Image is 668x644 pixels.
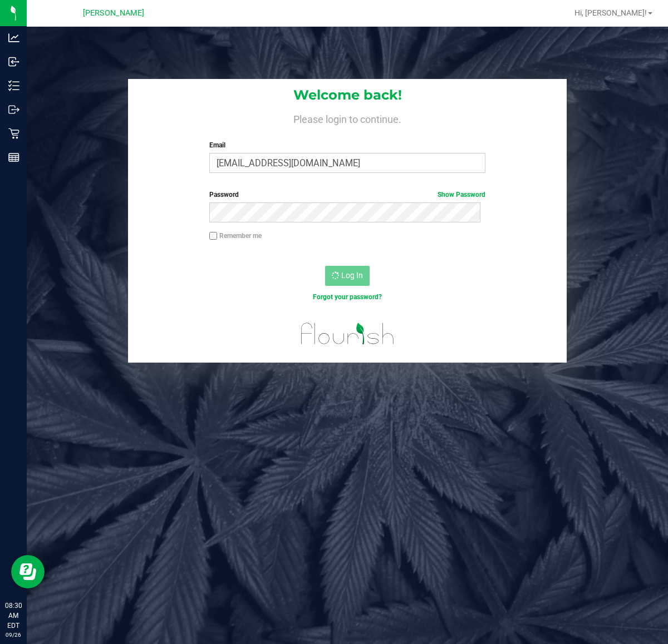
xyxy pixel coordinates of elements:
[128,111,567,125] h4: Please login to continue.
[8,32,19,43] inline-svg: Analytics
[325,266,370,286] button: Log In
[83,8,144,18] span: [PERSON_NAME]
[209,231,262,241] label: Remember me
[5,601,22,631] p: 08:30 AM EDT
[5,631,22,639] p: 09/26
[8,104,19,115] inline-svg: Outbound
[8,80,19,91] inline-svg: Inventory
[11,555,45,588] iframe: Resource center
[8,56,19,67] inline-svg: Inbound
[209,140,485,150] label: Email
[209,232,217,240] input: Remember me
[209,191,239,199] span: Password
[574,8,647,17] span: Hi, [PERSON_NAME]!
[313,293,382,301] a: Forgot your password?
[8,152,19,163] inline-svg: Reports
[128,88,567,102] h1: Welcome back!
[438,191,485,199] a: Show Password
[341,271,363,280] span: Log In
[293,314,402,354] img: flourish_logo.svg
[8,128,19,139] inline-svg: Retail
